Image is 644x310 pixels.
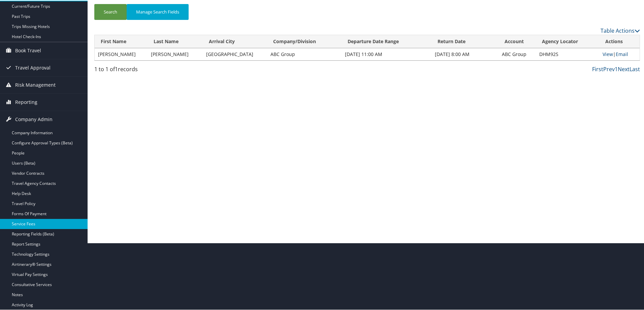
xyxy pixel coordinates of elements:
[603,65,615,72] a: Prev
[431,48,498,60] td: [DATE] 8:00 AM
[603,50,613,57] a: View
[115,65,118,72] span: 1
[95,48,148,60] td: [PERSON_NAME]
[267,48,342,60] td: ABC Group
[616,50,628,57] a: Email
[15,93,37,110] span: Reporting
[342,48,431,60] td: [DATE] 11:00 AM
[203,48,267,60] td: [GEOGRAPHIC_DATA]
[599,48,640,60] td: |
[94,64,223,76] div: 1 to 1 of records
[599,34,640,48] th: Actions
[536,48,599,60] td: DHM92S
[536,34,599,48] th: Agency Locator: activate to sort column ascending
[15,110,53,127] span: Company Admin
[148,34,203,48] th: Last Name: activate to sort column ascending
[630,65,640,72] a: Last
[267,34,342,48] th: Company/Division
[601,26,640,34] a: Table Actions
[148,48,203,60] td: [PERSON_NAME]
[15,41,41,58] span: Book Travel
[94,3,127,19] button: Search
[618,65,630,72] a: Next
[95,34,148,48] th: First Name: activate to sort column ascending
[342,34,431,48] th: Departure Date Range: activate to sort column ascending
[498,34,536,48] th: Account: activate to sort column ascending
[615,65,618,72] a: 1
[592,65,603,72] a: First
[498,48,536,60] td: ABC Group
[15,76,56,93] span: Risk Management
[203,34,267,48] th: Arrival City: activate to sort column ascending
[431,34,498,48] th: Return Date: activate to sort column ascending
[15,59,51,76] span: Travel Approval
[127,3,189,19] button: Manage Search Fields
